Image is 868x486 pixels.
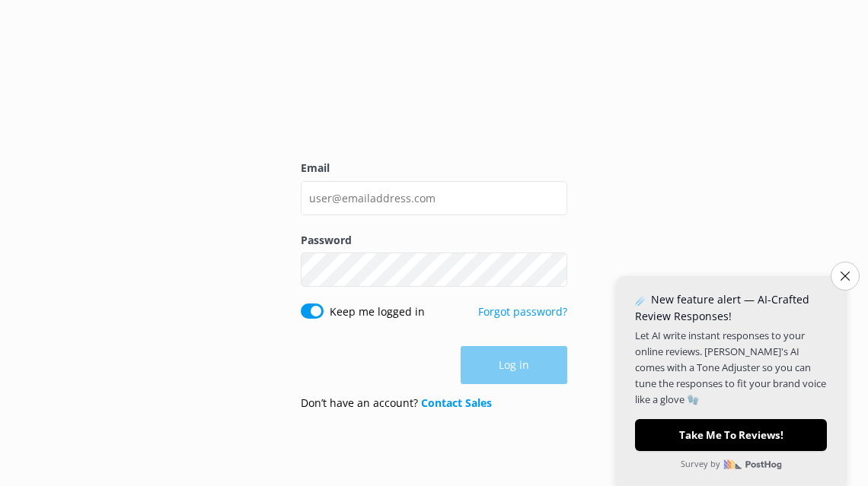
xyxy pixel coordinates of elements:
a: Forgot password? [478,304,567,319]
a: Contact Sales [421,395,492,410]
label: Keep me logged in [330,303,425,320]
label: Email [301,160,567,176]
button: Show password [537,255,567,285]
p: Don’t have an account? [301,395,492,411]
input: user@emailaddress.com [301,181,567,215]
label: Password [301,232,567,249]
